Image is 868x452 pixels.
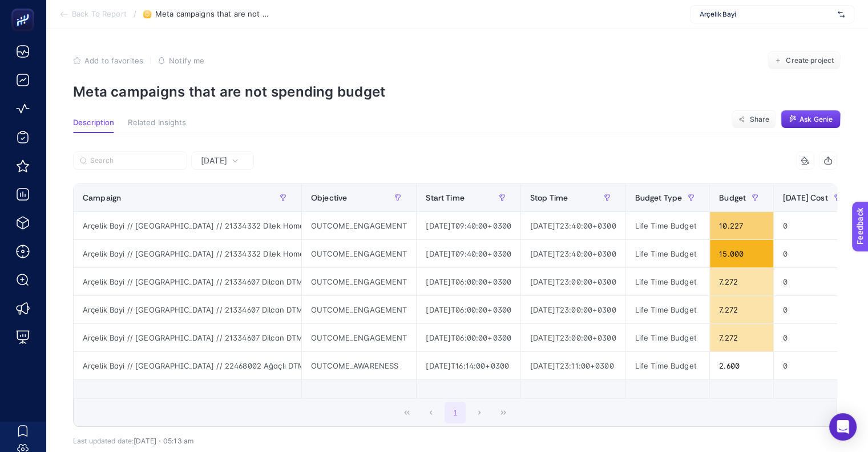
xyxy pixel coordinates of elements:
[719,193,746,202] span: Budget
[311,193,347,202] span: Objective
[426,193,464,202] span: Start Time
[710,212,773,239] div: 10.227
[626,296,710,323] div: Life Time Budget
[83,193,121,202] span: Campaign
[710,324,773,351] div: 7.272
[521,352,625,379] div: [DATE]T23:11:00+0300
[73,118,114,133] button: Description
[73,83,841,100] p: Meta campaigns that are not spending budget
[417,296,520,323] div: [DATE]T06:00:00+0300
[74,212,301,239] div: Arçelik Bayi // [GEOGRAPHIC_DATA] // 21334332 Dilek Home Arçelik - ID // [GEOGRAPHIC_DATA] & Trak...
[774,240,855,267] div: 0
[774,296,855,323] div: 0
[774,268,855,295] div: 0
[417,240,520,267] div: [DATE]T09:40:00+0300
[521,296,625,323] div: [DATE]T23:00:00+0300
[781,110,841,129] button: Ask Genie
[774,324,855,351] div: 0
[749,115,769,124] span: Share
[417,268,520,295] div: [DATE]T06:00:00+0300
[417,352,520,379] div: [DATE]T16:14:00+0300
[7,3,43,13] span: Feedback
[158,56,204,65] button: Notify me
[74,352,301,379] div: Arçelik Bayi // [GEOGRAPHIC_DATA] // 22468002 Ağaçlı DTM Arçelik - [GEOGRAPHIC_DATA] ÇYK ([GEOGRA...
[829,413,857,441] div: Open Intercom Messenger
[521,324,625,351] div: [DATE]T23:00:00+0300
[774,352,855,379] div: 0
[169,56,204,65] span: Notify me
[626,212,710,239] div: Life Time Budget
[626,268,710,295] div: Life Time Budget
[417,324,520,351] div: [DATE]T06:00:00+0300
[626,240,710,267] div: Life Time Budget
[626,324,710,351] div: Life Time Budget
[710,240,773,267] div: 15.000
[786,56,834,65] span: Create project
[710,268,773,295] div: 7.272
[74,240,301,267] div: Arçelik Bayi // [GEOGRAPHIC_DATA] // 21334332 Dilek Home Arçelik - ID // [GEOGRAPHIC_DATA] & Trak...
[521,240,625,267] div: [DATE]T23:40:00+0300
[838,9,845,20] img: svg%3e
[635,193,683,202] span: Budget Type
[445,402,466,423] button: 1
[302,296,416,323] div: OUTCOME_ENGAGEMENT
[73,170,837,445] div: Yesterday
[768,51,841,70] button: Create project
[521,268,625,295] div: [DATE]T23:00:00+0300
[155,10,269,19] span: Meta campaigns that are not spending budget
[626,352,710,379] div: Life Time Budget
[800,115,833,124] span: Ask Genie
[201,155,227,166] span: [DATE]
[90,157,180,165] input: Search
[134,437,193,445] span: [DATE]・05:13 am
[774,212,855,239] div: 0
[72,10,127,19] span: Back To Report
[73,56,143,65] button: Add to favorites
[84,56,143,65] span: Add to favorites
[302,268,416,295] div: OUTCOME_ENGAGEMENT
[732,110,776,129] button: Share
[128,118,186,133] button: Related Insights
[302,212,416,239] div: OUTCOME_ENGAGEMENT
[74,268,301,295] div: Arçelik Bayi // [GEOGRAPHIC_DATA] // 21334607 Dilcan DTM Arçelik - ID // [GEOGRAPHIC_DATA] & Trak...
[417,212,520,239] div: [DATE]T09:40:00+0300
[302,240,416,267] div: OUTCOME_ENGAGEMENT
[302,352,416,379] div: OUTCOME_AWARENESS
[700,10,833,19] span: Arçelik Bayi
[73,437,134,445] span: Last updated date:
[521,212,625,239] div: [DATE]T23:40:00+0300
[710,296,773,323] div: 7.272
[783,193,828,202] span: [DATE] Cost
[134,9,136,18] span: /
[302,324,416,351] div: OUTCOME_ENGAGEMENT
[530,193,568,202] span: Stop Time
[73,118,114,127] span: Description
[74,324,301,351] div: Arçelik Bayi // [GEOGRAPHIC_DATA] // 21334607 Dilcan DTM Arçelik - ID // [GEOGRAPHIC_DATA] & Trak...
[128,118,186,127] span: Related Insights
[710,352,773,379] div: 2.600
[74,296,301,323] div: Arçelik Bayi // [GEOGRAPHIC_DATA] // 21334607 Dilcan DTM Arçelik - ID // [GEOGRAPHIC_DATA] & Trak...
